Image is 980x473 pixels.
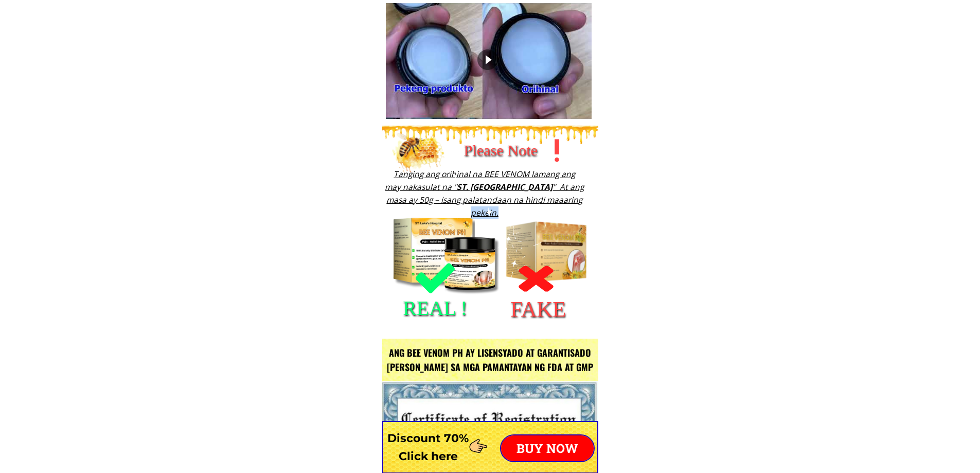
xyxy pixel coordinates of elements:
iframe: YouTube video player [386,3,592,119]
h3: Discount 70% Click here [382,429,474,465]
p: BUY NOW [501,435,594,461]
span: ST. [GEOGRAPHIC_DATA] [457,181,553,192]
div: Tanging ang orihinal na BEE VENOM lamang ang may nakasulat na " " At ang masa ay 50g – isang pala... [385,168,584,219]
h3: Ang BEE VENOM PH ay lisensyado at garantisado [PERSON_NAME] sa mga pamantayan ng FDA at GMP [384,345,597,375]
